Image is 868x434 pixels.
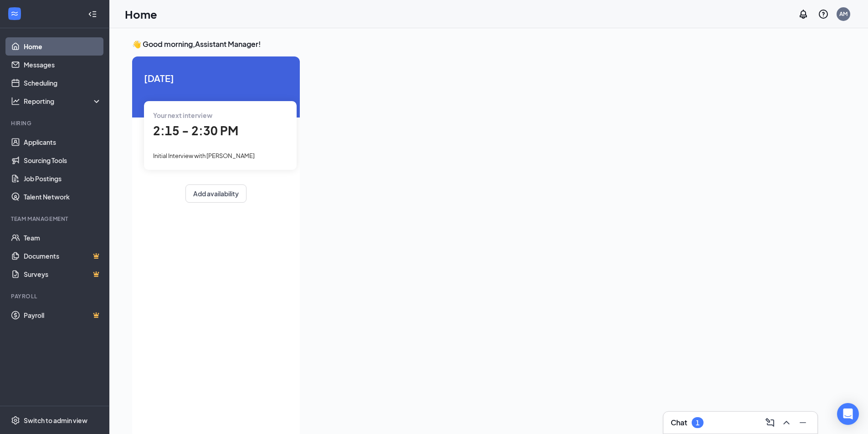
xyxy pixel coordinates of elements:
[765,417,776,428] svg: ComposeMessage
[11,292,100,300] div: Payroll
[144,71,288,85] span: [DATE]
[24,229,102,247] a: Team
[763,415,777,430] button: ComposeMessage
[11,97,20,106] svg: Analysis
[153,111,212,119] span: Your next interview
[24,37,102,56] a: Home
[24,97,102,106] div: Reporting
[24,133,102,151] a: Applicants
[153,152,255,159] span: Initial Interview with [PERSON_NAME]
[24,151,102,169] a: Sourcing Tools
[185,184,247,203] button: Add availability
[837,403,859,425] div: Open Intercom Messenger
[24,56,102,74] a: Messages
[24,169,102,188] a: Job Postings
[797,417,808,428] svg: Minimize
[696,419,699,427] div: 1
[781,417,792,428] svg: ChevronUp
[24,265,102,283] a: SurveysCrown
[132,39,817,49] h3: 👋 Good morning, Assistant Manager !
[11,119,100,127] div: Hiring
[125,6,157,22] h1: Home
[839,10,847,18] div: AM
[10,9,19,18] svg: WorkstreamLogo
[818,9,829,20] svg: QuestionInfo
[796,415,810,430] button: Minimize
[24,74,102,92] a: Scheduling
[88,10,97,19] svg: Collapse
[24,306,102,324] a: PayrollCrown
[798,9,809,20] svg: Notifications
[153,123,238,138] span: 2:15 - 2:30 PM
[11,416,20,425] svg: Settings
[24,188,102,206] a: Talent Network
[11,215,100,223] div: Team Management
[671,418,687,428] h3: Chat
[24,247,102,265] a: DocumentsCrown
[24,416,87,425] div: Switch to admin view
[779,415,794,430] button: ChevronUp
